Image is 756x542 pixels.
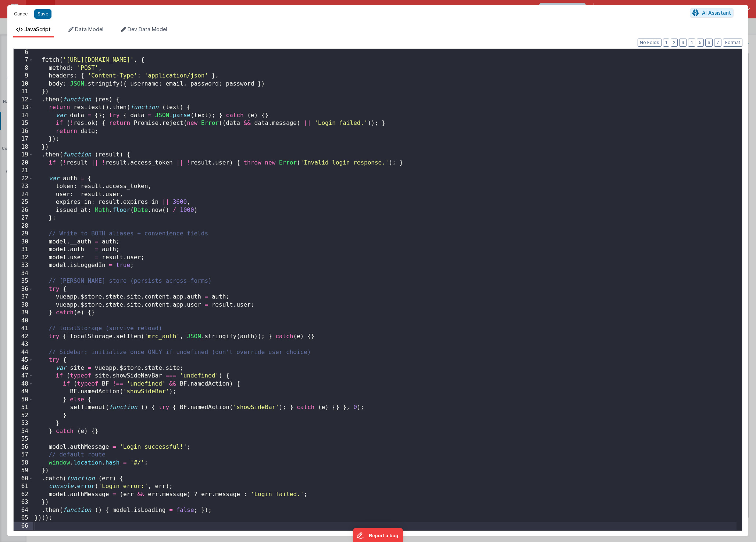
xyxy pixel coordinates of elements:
[14,143,33,151] div: 18
[14,309,33,317] div: 39
[14,159,33,167] div: 20
[14,498,33,506] div: 63
[128,26,167,32] span: Dev Data Model
[14,388,33,396] div: 49
[14,285,33,293] div: 36
[14,104,33,112] div: 13
[14,372,33,380] div: 47
[14,427,33,436] div: 54
[14,119,33,127] div: 15
[679,39,687,47] button: 3
[14,348,33,357] div: 44
[14,183,33,191] div: 23
[702,10,731,16] span: AI Assistant
[10,9,32,19] button: Cancel
[714,39,721,47] button: 7
[14,127,33,135] div: 16
[663,39,669,47] button: 1
[14,270,33,278] div: 34
[705,39,713,47] button: 6
[671,39,678,47] button: 2
[14,333,33,341] div: 42
[14,64,33,72] div: 8
[14,206,33,214] div: 26
[34,9,51,19] button: Save
[14,443,33,451] div: 56
[14,191,33,199] div: 24
[723,39,742,47] button: Format
[14,261,33,270] div: 33
[14,167,33,175] div: 21
[14,198,33,206] div: 25
[14,491,33,499] div: 62
[14,356,33,364] div: 45
[14,246,33,254] div: 31
[14,506,33,514] div: 64
[697,39,704,47] button: 5
[14,419,33,427] div: 53
[24,26,51,32] span: JavaScript
[14,483,33,491] div: 61
[14,293,33,301] div: 37
[690,8,734,18] button: AI Assistant
[14,340,33,348] div: 43
[14,96,33,104] div: 12
[14,88,33,96] div: 11
[14,396,33,404] div: 50
[14,175,33,183] div: 22
[688,39,695,47] button: 4
[14,404,33,412] div: 51
[14,380,33,388] div: 48
[14,151,33,159] div: 19
[14,412,33,420] div: 52
[14,72,33,80] div: 9
[14,112,33,120] div: 14
[14,514,33,522] div: 65
[14,238,33,246] div: 30
[14,475,33,483] div: 60
[14,459,33,467] div: 58
[14,48,33,57] div: 6
[14,56,33,64] div: 7
[14,214,33,222] div: 27
[14,451,33,459] div: 57
[14,317,33,325] div: 40
[14,230,33,238] div: 29
[14,522,33,530] div: 66
[14,254,33,262] div: 32
[14,364,33,372] div: 46
[14,435,33,443] div: 55
[14,135,33,143] div: 17
[14,467,33,475] div: 59
[14,222,33,230] div: 28
[14,277,33,285] div: 35
[75,26,103,32] span: Data Model
[14,325,33,333] div: 41
[638,39,661,47] button: No Folds
[14,301,33,309] div: 38
[14,80,33,88] div: 10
